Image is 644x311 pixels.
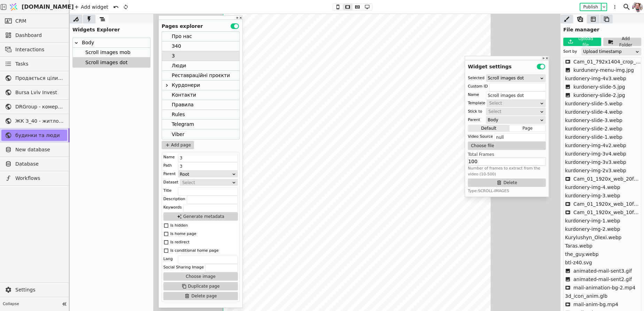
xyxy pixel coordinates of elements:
[172,32,192,41] div: Про нас
[163,212,238,221] button: Generate metadata
[1,44,67,55] a: Interactions
[468,179,546,187] button: Delete
[1,144,67,155] a: New database
[573,58,641,66] span: Cam_01_792x1404_crop_center_20fps_crf33.webm
[180,171,232,177] div: Root
[172,100,194,109] div: Правила
[468,188,546,194] div: Type: SCROLL-IMAGES
[565,134,622,141] span: kurdonery-slide-1.webp
[565,234,621,241] span: Kurylushyn_Olexi.webp
[80,38,94,47] div: Body
[172,41,181,51] div: З40
[565,125,622,132] span: kurdonery-slide-2.webp
[1,30,67,41] a: Dashboard
[1,173,67,184] a: Workflows
[15,160,64,168] span: Database
[583,48,635,55] div: Upload timestamp
[565,142,626,149] span: kurdonery-img-4v2.webp
[15,32,64,39] span: Dashboard
[468,116,480,123] div: Parent
[565,150,626,158] span: kurdonery-img-3v4.webp
[565,100,622,107] span: kurdonery-slide-5.webp
[573,83,625,91] span: kurdonery-slide-5.jpg
[163,154,174,161] div: Name
[172,129,184,139] div: Viber
[573,209,641,216] span: Cam_01_1920x_web_10fps.webm
[565,217,620,225] span: kurdonery-img-1.webp
[1,130,67,141] a: будинки та люди
[468,166,546,177] p: Number of frames to extract from the video (10-500)
[565,184,620,191] span: kurdonery-img-4.webp
[603,38,641,46] button: Add Folder
[468,75,484,82] div: Selected
[172,120,194,129] div: Telegram
[163,282,238,290] button: Duplicate page
[1,158,67,169] a: Database
[162,32,239,41] div: Про нас
[465,60,549,70] div: Widget settings
[163,162,172,169] div: Path
[468,133,493,140] div: Video Source
[163,170,176,177] div: Parent
[162,81,239,90] div: Курдонери
[15,132,64,139] span: будинки та люди
[488,75,540,82] div: Scroll images dot
[162,120,239,129] div: Telegram
[163,256,173,263] div: Lang
[565,293,607,300] span: 3d_icon_anim.glb
[632,1,643,13] img: 1611404642663-DSC_1169-po-%D1%81cropped.jpg
[163,187,172,194] div: Title
[8,0,19,14] img: Logo
[615,36,638,48] div: Add Folder
[172,71,230,80] div: Реставраційні проєкти
[15,175,64,182] span: Workflows
[468,91,479,98] div: Name
[15,17,26,25] span: CRM
[1,284,67,295] a: Settings
[162,141,194,149] button: Add page
[172,61,186,70] div: Люди
[565,242,592,250] span: Taras.webp
[468,108,482,115] div: Stick to
[1,101,67,112] a: DRGroup - комерційна нерухоомість
[560,23,644,33] div: File manager
[159,20,242,30] div: Pages explorer
[573,200,641,208] span: Cam_01_1920x_web_10fps.webm
[3,301,60,307] span: Collapse
[573,175,641,183] span: Cam_01_1920x_web_20fps_9_9mb.webm
[1,115,67,127] a: ЖК З_40 - житлова та комерційна нерухомість класу Преміум
[575,36,598,48] div: Upload file
[223,14,490,311] iframe: To enrich screen reader interactions, please activate Accessibility in Grammarly extension settings
[1,87,67,98] a: Bursa Lviv Invest
[15,46,64,53] span: Interactions
[580,3,601,10] button: Publish
[565,259,592,266] span: btl-z40.svg
[172,51,175,61] div: 3
[563,38,601,46] button: Upload file
[73,58,150,67] div: Scroll images dot
[15,75,64,82] span: Продається цілий будинок [PERSON_NAME] нерухомість
[163,204,182,211] div: Keywords
[22,3,74,11] span: [DOMAIN_NAME]
[15,89,64,96] span: Bursa Lviv Invest
[83,48,130,57] div: Scroll images mob
[565,167,626,174] span: kurdonery-img-2v3.webp
[162,90,239,100] div: Контакти
[15,146,64,153] span: New database
[163,272,238,281] button: Choose image
[468,125,510,132] button: Default
[573,67,634,74] span: kurdunery-menu-img.jpg
[1,15,67,26] a: CRM
[162,71,239,81] div: Реставраційні проєкти
[170,247,219,254] div: Is conditional home page
[565,159,626,166] span: kurdonery-img-3v3.webp
[563,48,577,55] div: Sort by
[565,75,626,82] span: kurdonery-img-4v3.webp
[163,292,238,300] button: Delete page
[172,110,185,119] div: Rules
[1,73,67,84] a: Продається цілий будинок [PERSON_NAME] нерухомість
[488,108,539,115] div: Select
[565,117,622,124] span: kurdonery-slide-3.webp
[573,284,635,291] span: mail-animation-bg-2.mp4
[162,100,239,110] div: Правила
